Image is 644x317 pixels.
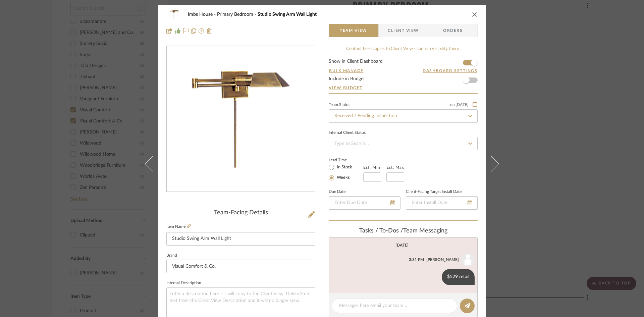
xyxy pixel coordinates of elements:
label: Client-Facing Target Install Date [406,190,462,194]
input: Enter Install Date [406,196,478,210]
label: Lead Time [329,157,363,163]
input: Enter Item Name [166,232,315,246]
input: Enter Brand [166,260,315,273]
a: View Budget [329,85,478,91]
div: 3:31 PM [409,257,424,263]
span: on [450,103,455,107]
label: Internal Description [166,281,201,285]
span: [DATE] [455,102,469,107]
button: Dashboard Settings [422,68,478,74]
div: $529 retail [442,269,475,285]
span: Primary Bedroom [217,12,258,17]
span: Imbs House [188,12,217,17]
div: 0 [167,46,315,192]
label: Est. Max [386,165,404,170]
div: Team Status [329,103,350,107]
label: Est. Min [363,165,380,170]
button: close [472,11,478,17]
img: d6441e9b-b3de-4245-b265-728128c307c2_48x40.jpg [166,8,182,21]
label: In Stock [335,164,352,170]
div: team Messaging [329,227,478,235]
input: Enter Due Date [329,196,400,210]
label: Due Date [329,190,345,194]
input: Type to Search… [329,109,478,123]
img: user_avatar.png [461,253,475,266]
img: d6441e9b-b3de-4245-b265-728128c307c2_436x436.jpg [182,46,299,192]
label: Brand [166,254,177,257]
div: Team-Facing Details [166,209,315,217]
span: Tasks / To-Dos / [359,228,403,234]
button: Bulk Manage [329,68,364,74]
span: Studio Swing Arm Wall Light [258,12,317,17]
label: Weeks [335,175,350,181]
div: [PERSON_NAME] [426,257,459,263]
img: Remove from project [207,28,212,34]
div: Internal Client Status [329,131,366,135]
span: Team View [340,24,367,37]
span: Client View [388,24,419,37]
label: Item Name [166,224,191,229]
mat-radio-group: Select item type [329,163,363,182]
span: Orders [436,24,470,37]
div: Content here copies to Client View - confirm visibility there. [329,46,478,52]
div: [DATE] [395,243,409,248]
input: Type to Search… [329,137,478,150]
